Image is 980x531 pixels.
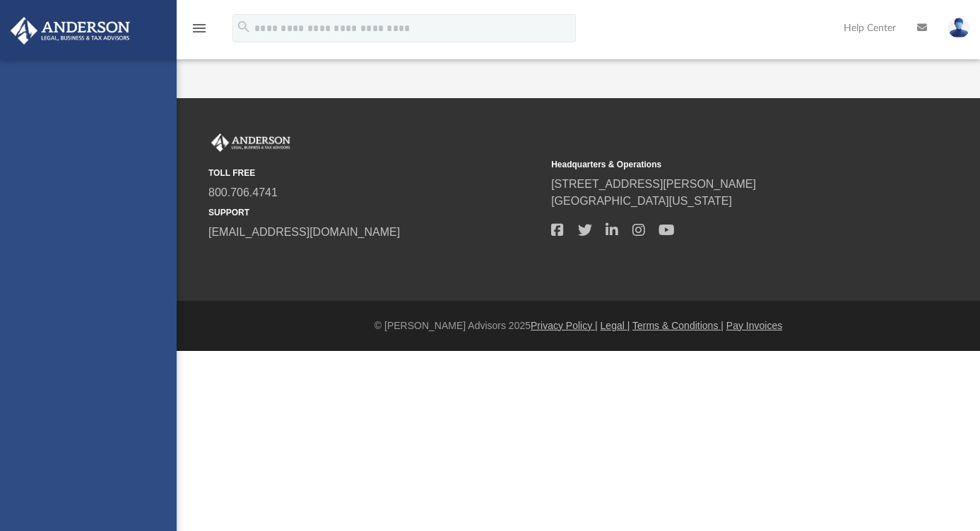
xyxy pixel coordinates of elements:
small: TOLL FREE [208,167,541,179]
a: 800.706.4741 [208,186,278,198]
div: © [PERSON_NAME] Advisors 2025 [177,318,980,333]
a: [STREET_ADDRESS][PERSON_NAME] [551,178,756,190]
a: menu [191,27,208,37]
a: Privacy Policy | [531,320,598,331]
img: Anderson Advisors Platinum Portal [208,133,293,152]
small: Headquarters & Operations [551,158,884,171]
small: SUPPORT [208,206,541,219]
a: [GEOGRAPHIC_DATA][US_STATE] [551,195,732,207]
img: User Pic [948,18,969,38]
i: menu [191,20,208,37]
a: Pay Invoices [726,320,782,331]
i: search [236,19,252,35]
img: Anderson Advisors Platinum Portal [6,17,134,44]
a: Legal | [601,320,630,331]
a: Terms & Conditions | [632,320,724,331]
a: [EMAIL_ADDRESS][DOMAIN_NAME] [208,226,400,238]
